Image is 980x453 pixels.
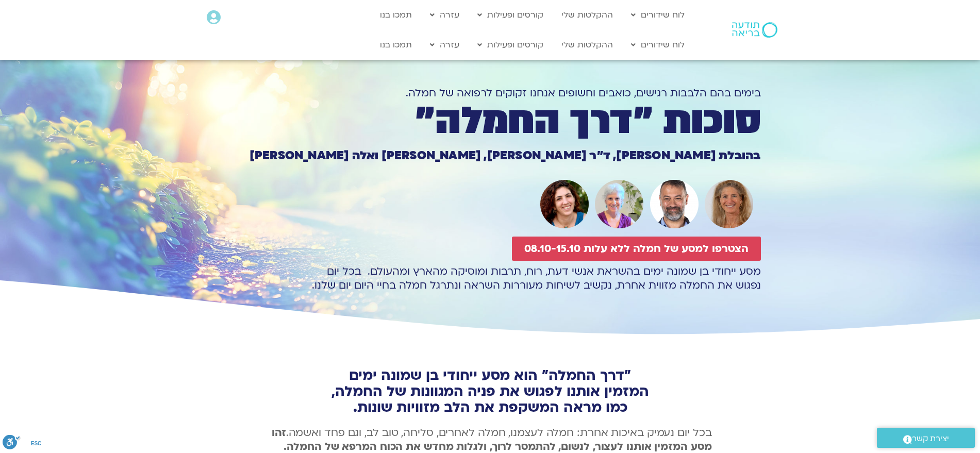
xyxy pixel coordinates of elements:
span: הצטרפו למסע של חמלה ללא עלות 08.10-15.10 [524,243,749,255]
h1: בימים בהם הלבבות רגישים, כואבים וחשופים אנחנו זקוקים לרפואה של חמלה. [220,86,761,100]
a: תמכו בנו [375,35,417,55]
span: יצירת קשר [912,432,949,446]
a: עזרה [425,35,464,55]
img: תודעה בריאה [732,22,777,38]
a: ההקלטות שלי [556,35,618,55]
h1: בהובלת [PERSON_NAME], ד״ר [PERSON_NAME], [PERSON_NAME] ואלה [PERSON_NAME] [220,150,761,161]
p: מסע ייחודי בן שמונה ימים בהשראת אנשי דעת, רוח, תרבות ומוסיקה מהארץ ומהעולם. בכל יום נפגוש את החמל... [220,264,761,292]
a: לוח שידורים [626,35,690,55]
a: עזרה [425,5,464,25]
a: קורסים ופעילות [472,5,549,25]
h1: סוכות ״דרך החמלה״ [220,104,761,139]
a: תמכו בנו [375,5,417,25]
a: לוח שידורים [626,5,690,25]
h2: "דרך החמלה" הוא מסע ייחודי בן שמונה ימים המזמין אותנו לפגוש את פניה המגוונות של החמלה, כמו מראה ה... [269,367,712,415]
a: הצטרפו למסע של חמלה ללא עלות 08.10-15.10 [512,237,761,261]
a: יצירת קשר [877,428,975,448]
a: ההקלטות שלי [556,5,618,25]
a: קורסים ופעילות [472,35,549,55]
